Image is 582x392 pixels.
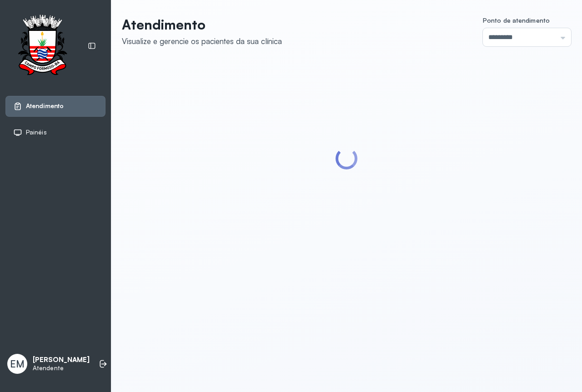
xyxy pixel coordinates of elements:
[483,16,550,24] span: Ponto de atendimento
[122,16,282,33] p: Atendimento
[10,15,75,78] img: Logotipo do estabelecimento
[33,364,90,372] p: Atendente
[13,102,98,111] a: Atendimento
[26,129,47,136] span: Painéis
[33,356,90,364] p: [PERSON_NAME]
[122,36,282,46] div: Visualize e gerencie os pacientes da sua clínica
[26,102,64,110] span: Atendimento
